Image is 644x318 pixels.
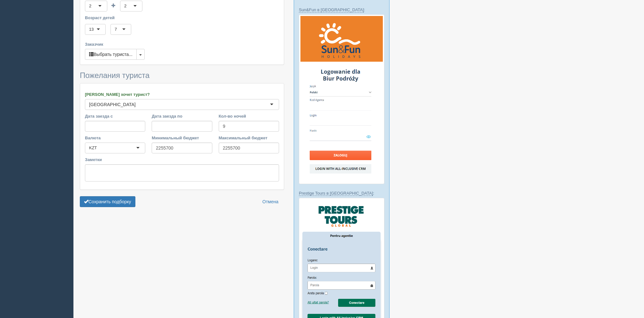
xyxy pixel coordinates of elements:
a: Sun&Fun в [GEOGRAPHIC_DATA] [299,7,364,12]
label: [PERSON_NAME] хочет турист? [85,91,279,97]
div: 7 [115,26,117,33]
label: Кол-во ночей [219,113,279,119]
label: Дата заезда по [152,113,212,119]
input: 7-10 или 7,10,14 [219,121,279,132]
p: : [299,7,384,13]
label: Максимальный бюджет [219,135,279,141]
label: Заметки [85,157,279,163]
label: Валюта [85,135,145,141]
div: [GEOGRAPHIC_DATA] [89,101,136,108]
button: Сохранить подборку [80,196,135,207]
label: Возраст детей [85,15,279,21]
a: Prestige Tours в [GEOGRAPHIC_DATA] [299,191,373,196]
div: 2 [124,3,126,9]
img: sun-fun-%D0%BB%D0%BE%D0%B3%D1%96%D0%BD-%D1%87%D0%B5%D1%80%D0%B5%D0%B7-%D1%81%D1%80%D0%BC-%D0%B4%D... [299,14,384,184]
label: Заказчик [85,41,279,47]
span: Пожелания туриста [80,71,149,80]
div: 2 [89,3,91,9]
div: 13 [89,26,94,33]
div: KZT [89,145,97,151]
a: Отмена [258,196,283,207]
p: : [299,190,384,196]
button: Выбрать туриста... [85,49,137,60]
label: Минимальный бюджет [152,135,212,141]
label: Дата заезда с [85,113,145,119]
